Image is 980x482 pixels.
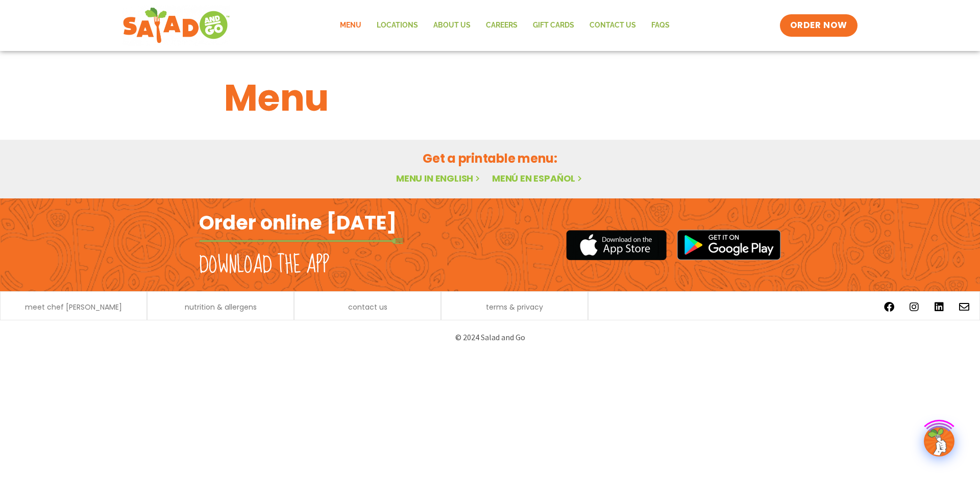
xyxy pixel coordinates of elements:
[122,5,230,46] img: new-SAG-logo-768×292
[199,210,397,235] h2: Order online [DATE]
[644,14,677,37] a: FAQs
[224,149,756,167] h2: Get a printable menu:
[492,172,584,185] a: Menú en español
[332,14,677,37] nav: Menu
[566,229,667,262] img: appstore
[780,14,857,37] a: ORDER NOW
[369,14,426,37] a: Locations
[224,70,756,125] h1: Menu
[199,238,403,244] img: fork
[525,14,582,37] a: GIFT CARDS
[185,303,257,311] a: nutrition & allergens
[486,303,543,311] a: terms & privacy
[204,331,776,344] p: © 2024 Salad and Go
[478,14,525,37] a: Careers
[332,14,369,37] a: Menu
[199,251,329,280] h2: Download the app
[426,14,478,37] a: About Us
[582,14,644,37] a: Contact Us
[396,172,482,185] a: Menu in English
[25,303,122,311] a: meet chef [PERSON_NAME]
[790,19,847,32] span: ORDER NOW
[348,303,387,311] a: contact us
[677,230,781,260] img: google_play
